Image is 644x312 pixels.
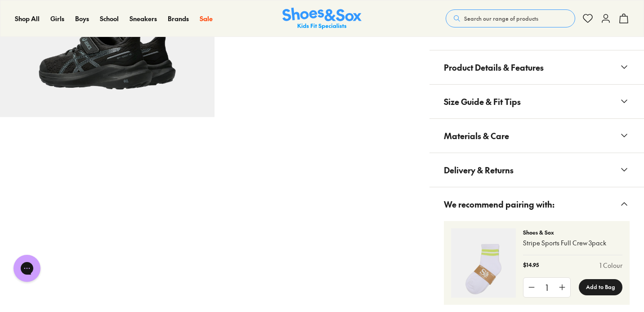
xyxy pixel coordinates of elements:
a: Sale [200,14,213,23]
p: Shoes & Sox [523,228,622,236]
button: Delivery & Returns [429,153,644,187]
a: Brands [168,14,189,23]
a: Shop All [15,14,40,23]
p: $14.95 [523,261,539,270]
button: Materials & Care [429,119,644,153]
span: Materials & Care [444,122,509,149]
p: Stripe Sports Full Crew 3pack [523,238,622,248]
a: Sneakers [130,14,157,23]
a: 1 Colour [599,261,622,270]
button: Size Guide & Fit Tips [429,85,644,118]
span: Product Details & Features [444,54,544,81]
img: 4-493186_1 [451,228,516,298]
a: Girls [50,14,64,23]
a: School [100,14,119,23]
button: Search our range of products [446,9,575,27]
a: Shoes & Sox [282,8,362,30]
span: Search our range of products [464,14,538,23]
span: Delivery & Returns [444,157,514,183]
button: We recommend pairing with: [429,187,644,221]
button: Product Details & Features [429,50,644,84]
button: Add to Bag [579,279,622,295]
img: SNS_Logo_Responsive.svg [282,8,362,30]
iframe: Gorgias live chat messenger [9,252,45,285]
div: 1 [540,278,554,297]
span: Size Guide & Fit Tips [444,88,521,115]
span: We recommend pairing with: [444,191,555,217]
a: Boys [75,14,89,23]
